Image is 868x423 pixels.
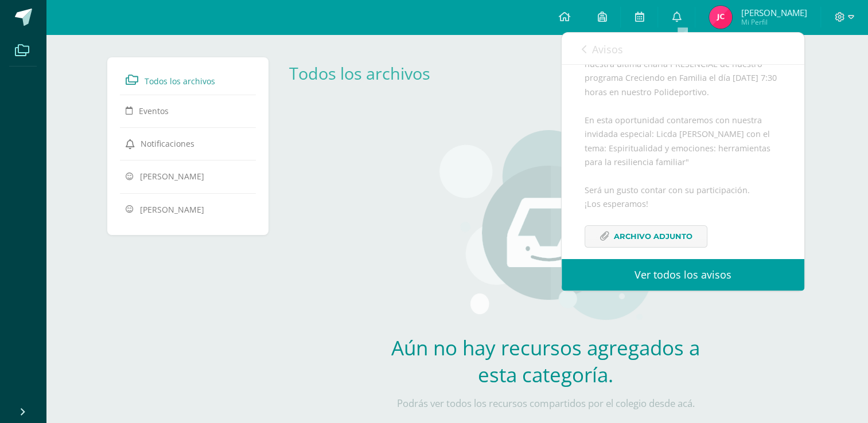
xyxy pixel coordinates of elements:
span: Notificaciones [141,138,194,149]
h2: Aún no hay recursos agregados a esta categoría. [376,334,715,388]
span: Todos los archivos [145,76,215,87]
span: Avisos [592,42,623,56]
a: Eventos [126,100,251,121]
a: Todos los archivos [126,69,251,90]
img: stages.png [439,130,652,325]
img: 3e5eaf2ed107bfa38cd59ae70314b87a.png [709,6,732,29]
span: [PERSON_NAME] [140,203,204,214]
a: [PERSON_NAME] [126,199,251,220]
a: Archivo Adjunto [585,225,707,248]
span: Archivo Adjunto [614,226,692,247]
a: Notificaciones [126,133,251,154]
a: [PERSON_NAME] [126,166,251,186]
span: [PERSON_NAME] [140,171,204,182]
a: Ver todos los avisos [562,259,804,291]
span: [PERSON_NAME] [741,7,807,18]
span: Mi Perfil [741,17,807,27]
div: Todos los archivos [289,62,447,84]
p: Podrás ver todos los recursos compartidos por el colegio desde acá. [376,397,715,410]
a: Todos los archivos [289,62,430,84]
span: Eventos [139,105,169,116]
